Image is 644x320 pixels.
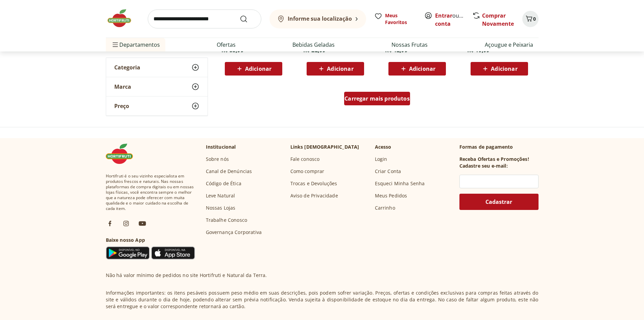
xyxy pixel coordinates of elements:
p: Acesso [375,144,391,150]
span: Adicionar [409,66,435,71]
a: Entrar [435,12,452,19]
a: Código de Ética [206,180,241,187]
a: Carregar mais produtos [344,92,410,108]
p: Informações importantes: os itens pesáveis possuem peso médio em suas descrições, pois podem sofr... [106,290,539,310]
p: Não há valor mínimo de pedidos no site Hortifruti e Natural da Terra. [106,272,267,279]
img: Hortifruti [106,8,140,28]
button: Adicionar [388,62,446,76]
a: Nossas Lojas [206,205,236,211]
span: Meus Favoritos [385,12,416,26]
img: Google Play Icon [106,246,150,260]
a: Login [375,156,387,163]
a: Leve Natural [206,192,235,199]
a: Comprar Novamente [482,12,514,27]
a: Meus Favoritos [374,12,416,26]
button: Preço [106,97,208,115]
a: Bebidas Geladas [292,41,335,49]
span: ou [435,12,465,28]
b: Informe sua localização [288,15,352,22]
a: Nossas Frutas [391,41,428,49]
button: Carrinho [522,11,539,27]
button: Informe sua localização [269,9,366,28]
button: Submit Search [240,15,256,23]
span: Marca [114,83,131,90]
button: Adicionar [471,62,528,76]
button: Adicionar [307,62,364,76]
span: Departamentos [111,37,160,53]
a: Trabalhe Conosco [206,217,247,223]
button: Adicionar [225,62,282,76]
p: Institucional [206,144,236,150]
img: ytb [138,219,146,228]
p: Formas de pagamento [459,144,539,150]
button: Categoria [106,58,208,77]
img: App Store Icon [151,246,195,260]
a: Meus Pedidos [375,192,407,199]
a: Criar conta [435,12,472,27]
span: Adicionar [491,66,517,71]
a: Esqueci Minha Senha [375,180,425,187]
span: 0 [533,16,536,22]
span: Adicionar [327,66,353,71]
button: Cadastrar [459,194,539,210]
h3: Baixe nosso App [106,237,195,243]
button: Marca [106,77,208,96]
a: Açougue e Peixaria [485,41,533,49]
span: Hortifruti é o seu vizinho especialista em produtos frescos e naturais. Nas nossas plataformas de... [106,173,195,211]
a: Aviso de Privacidade [290,192,338,199]
h3: Cadastre seu e-mail: [459,163,508,169]
input: search [148,9,261,28]
span: Cadastrar [485,199,512,205]
a: Trocas e Devoluções [290,180,337,187]
img: ig [122,219,130,228]
a: Sobre nós [206,156,229,163]
a: Ofertas [217,41,236,49]
a: Como comprar [290,168,325,175]
a: Carrinho [375,205,395,211]
img: Hortifruti [106,144,140,164]
button: Menu [111,37,119,53]
img: fb [106,219,114,228]
span: Categoria [114,64,140,71]
span: Adicionar [245,66,271,71]
span: Preço [114,103,129,109]
a: Criar Conta [375,168,401,175]
a: Governança Corporativa [206,229,262,236]
p: Links [DEMOGRAPHIC_DATA] [290,144,359,150]
span: Carregar mais produtos [344,96,410,101]
a: Canal de Denúncias [206,168,252,175]
h3: Receba Ofertas e Promoções! [459,156,529,163]
a: Fale conosco [290,156,320,163]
